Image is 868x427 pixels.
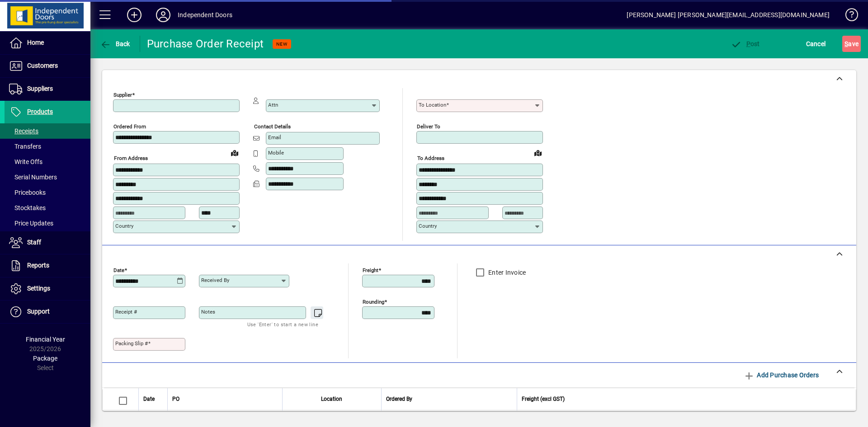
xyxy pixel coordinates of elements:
mat-label: Mobile [268,150,284,156]
a: Serial Numbers [5,169,90,185]
span: Products [27,108,53,115]
span: Staff [27,239,41,246]
span: ost [731,40,760,47]
mat-label: Ordered from [113,123,146,130]
a: Support [5,300,90,323]
span: S [844,40,848,47]
a: Receipts [5,123,90,139]
span: Stocktakes [9,204,46,211]
mat-label: Notes [201,309,215,315]
span: Reports [27,262,49,269]
a: View on map [531,145,545,160]
span: Settings [27,285,50,292]
span: Cancel [806,37,826,51]
a: Suppliers [5,78,90,100]
a: View on map [227,145,242,160]
mat-hint: Use 'Enter' to start a new line [247,319,318,329]
button: Post [728,36,762,52]
span: Add Purchase Orders [744,368,819,382]
span: P [746,40,750,47]
a: Settings [5,277,90,300]
mat-label: Date [113,267,124,273]
button: Cancel [804,36,828,52]
mat-label: Attn [268,102,278,108]
mat-label: Freight [363,267,378,273]
div: Purchase Order Receipt [147,37,264,51]
a: Write Offs [5,154,90,169]
span: Serial Numbers [9,174,57,181]
div: [PERSON_NAME] [PERSON_NAME][EMAIL_ADDRESS][DOMAIN_NAME] [627,8,830,22]
a: Reports [5,254,90,277]
button: Save [842,36,861,52]
mat-label: Receipt # [115,309,137,315]
span: Ordered By [386,394,412,404]
button: Profile [149,7,178,23]
mat-label: Supplier [113,92,132,98]
mat-label: Received by [201,277,229,283]
a: Customers [5,55,90,77]
a: Pricebooks [5,185,90,200]
div: Ordered By [386,394,512,404]
span: Pricebooks [9,189,46,196]
div: Independent Doors [178,8,232,22]
span: Receipts [9,127,38,135]
a: Knowledge Base [839,2,857,31]
a: Transfers [5,139,90,154]
span: ave [844,37,859,51]
span: Date [143,394,155,404]
span: Suppliers [27,85,53,92]
div: PO [172,394,278,404]
span: Transfers [9,143,41,150]
label: Enter Invoice [486,268,526,277]
mat-label: Rounding [363,298,384,305]
span: Write Offs [9,158,42,165]
mat-label: Country [419,223,437,229]
span: Freight (excl GST) [522,394,565,404]
a: Price Updates [5,216,90,231]
span: Package [33,355,57,362]
a: Home [5,32,90,54]
mat-label: Email [268,134,281,141]
span: Financial Year [26,336,65,343]
span: NEW [276,41,288,47]
span: Support [27,308,50,315]
span: Customers [27,62,58,69]
div: Date [143,394,163,404]
span: PO [172,394,179,404]
div: Freight (excl GST) [522,394,845,404]
span: Home [27,39,44,46]
a: Stocktakes [5,200,90,216]
mat-label: Country [115,223,133,229]
button: Add [120,7,149,23]
span: Price Updates [9,220,53,227]
a: Staff [5,231,90,254]
mat-label: Packing Slip # [115,340,148,347]
span: Back [100,40,130,47]
button: Add Purchase Orders [740,367,822,383]
app-page-header-button: Back [90,36,140,52]
button: Back [98,36,132,52]
span: Location [321,394,342,404]
mat-label: To location [419,102,446,108]
mat-label: Deliver To [417,123,440,130]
